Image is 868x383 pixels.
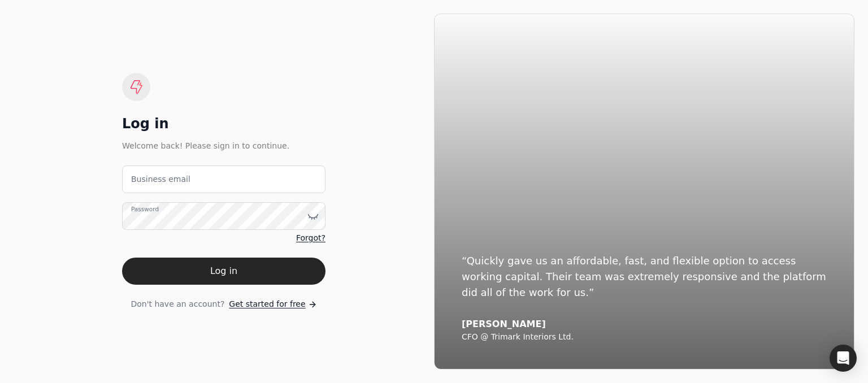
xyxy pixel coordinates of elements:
[229,298,305,310] span: Get started for free
[122,258,325,285] button: Log in
[296,232,325,244] a: Forgot?
[131,205,159,214] label: Password
[229,298,316,310] a: Get started for free
[462,253,827,301] div: “Quickly gave us an affordable, fast, and flexible option to access working capital. Their team w...
[131,173,190,185] label: Business email
[462,319,827,330] div: [PERSON_NAME]
[462,332,827,342] div: CFO @ Trimark Interiors Ltd.
[122,115,325,133] div: Log in
[122,140,325,152] div: Welcome back! Please sign in to continue.
[131,298,224,310] span: Don't have an account?
[830,345,857,372] div: Open Intercom Messenger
